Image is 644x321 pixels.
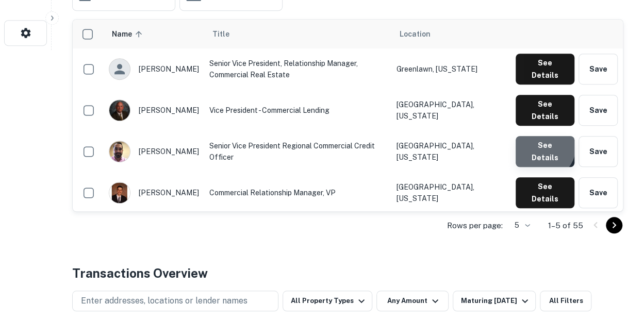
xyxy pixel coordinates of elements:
img: 1516928255332 [109,141,130,162]
div: scrollable content [73,20,623,211]
div: [PERSON_NAME] [109,141,199,162]
td: Vice President - Commercial Lending [204,90,391,131]
button: See Details [516,177,574,208]
span: Title [212,28,243,40]
button: All Property Types [283,291,372,311]
button: See Details [516,95,574,126]
button: Any Amount [376,291,449,311]
p: Rows per page: [447,219,503,232]
button: Save [579,54,618,85]
button: See Details [516,54,574,85]
button: Enter addresses, locations or lender names [72,291,278,311]
p: 1–5 of 55 [548,219,583,232]
img: 1516539798582 [109,182,130,203]
button: See Details [516,136,574,167]
img: 1517498356535 [109,100,130,121]
button: Save [579,95,618,126]
button: Maturing [DATE] [453,291,536,311]
th: Title [204,20,391,48]
div: 5 [507,218,532,233]
td: Greenlawn, [US_STATE] [391,48,510,90]
button: Save [579,177,618,208]
p: Enter addresses, locations or lender names [81,295,247,307]
button: All Filters [540,291,591,311]
div: [PERSON_NAME] [109,182,199,204]
td: [GEOGRAPHIC_DATA], [US_STATE] [391,131,510,172]
td: Commercial Relationship Manager, VP [204,172,391,213]
span: Location [400,28,431,40]
div: [PERSON_NAME] [109,58,199,80]
td: Senior Vice President Regional Commercial Credit Officer [204,131,391,172]
button: Save [579,136,618,167]
span: Name [112,28,145,40]
div: [PERSON_NAME] [109,99,199,121]
th: Location [391,20,510,48]
td: [GEOGRAPHIC_DATA], [US_STATE] [391,172,510,213]
h4: Transactions Overview [72,264,208,282]
th: Name [104,20,204,48]
button: Go to next page [606,217,622,233]
div: Maturing [DATE] [461,295,531,307]
td: [GEOGRAPHIC_DATA], [US_STATE] [391,90,510,131]
iframe: Chat Widget [592,239,644,288]
td: Senior Vice President, Relationship Manager, Commercial Real Estate [204,48,391,90]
